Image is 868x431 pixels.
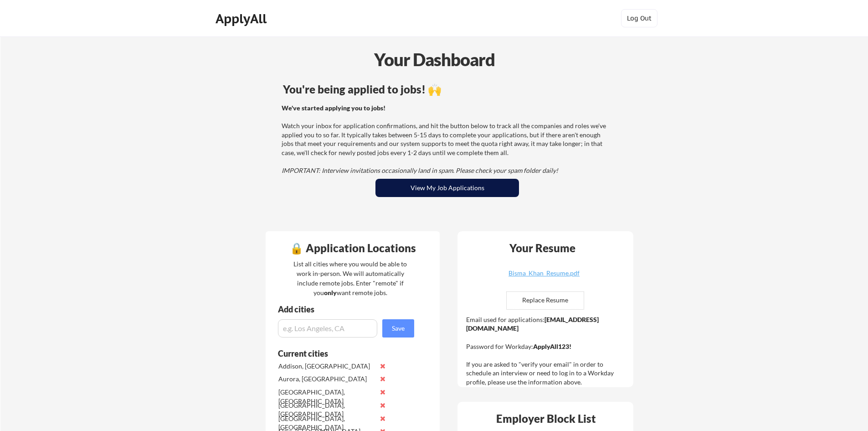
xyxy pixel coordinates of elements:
strong: ApplyAll123! [533,343,571,350]
button: Log Out [621,9,657,27]
div: Aurora, [GEOGRAPHIC_DATA] [278,374,375,384]
div: Your Dashboard [1,47,868,73]
div: Email used for applications: Password for Workday: If you are asked to "verify your email" in ord... [466,315,627,387]
div: Employer Block List [461,413,631,424]
div: Current cities [278,349,404,358]
div: Add cities [278,305,416,313]
div: [GEOGRAPHIC_DATA], [GEOGRAPHIC_DATA] [278,401,375,419]
div: Bisma_Khan_Resume.pdf [490,270,598,276]
div: Your Resume [497,243,587,254]
div: You're being applied to jobs! 🙌 [283,84,611,95]
div: [GEOGRAPHIC_DATA], [GEOGRAPHIC_DATA] [278,388,375,405]
strong: [EMAIL_ADDRESS][DOMAIN_NAME] [466,316,599,332]
a: Bisma_Khan_Resume.pdf [490,270,598,284]
strong: only [324,289,337,296]
div: Watch your inbox for application confirmations, and hit the button below to track all the compani... [282,104,610,175]
em: IMPORTANT: Interview invitations occasionally land in spam. Please check your spam folder daily! [282,166,558,174]
strong: We've started applying you to jobs! [282,104,385,112]
button: View My Job Applications [375,179,519,197]
div: List all cities where you would be able to work in-person. We will automatically include remote j... [288,259,413,297]
button: Save [382,319,414,338]
input: e.g. Los Angeles, CA [278,319,377,338]
div: 🔒 Application Locations [268,243,437,254]
div: ApplyAll [216,11,269,26]
div: Addison, [GEOGRAPHIC_DATA] [278,362,375,371]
